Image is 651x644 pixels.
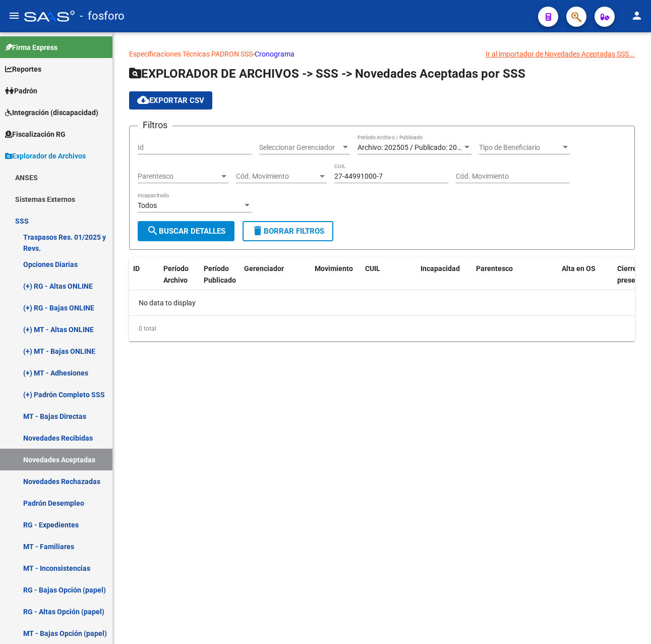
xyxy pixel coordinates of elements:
[129,91,212,110] button: Exportar CSV
[138,172,219,181] span: Parentesco
[137,96,204,105] span: Exportar CSV
[252,225,264,237] mat-icon: delete
[315,264,353,273] span: Movimiento
[5,129,66,140] span: Fiscalización RG
[138,201,157,209] span: Todos
[361,258,417,291] datatable-header-cell: CUIL
[244,264,284,273] span: Gerenciador
[138,221,234,241] button: Buscar Detalles
[147,227,225,236] span: Buscar Detalles
[133,264,140,273] span: ID
[259,143,341,152] span: Seleccionar Gerenciador
[137,94,149,106] mat-icon: cloud_download
[617,610,641,634] iframe: Intercom live chat
[358,143,473,151] span: Archivo: 202505 / Publicado: 202507
[558,258,613,291] datatable-header-cell: Alta en OS
[255,50,294,58] a: Cronograma
[240,258,311,291] datatable-header-cell: Gerenciador
[5,42,57,53] span: Firma Express
[5,107,98,118] span: Integración (discapacidad)
[5,85,37,96] span: Padrón
[8,10,20,22] mat-icon: menu
[479,143,561,152] span: Tipo de Beneficiario
[129,258,159,291] datatable-header-cell: ID
[311,258,361,291] datatable-header-cell: Movimiento
[5,150,86,162] span: Explorador de Archivos
[631,10,643,22] mat-icon: person
[243,221,333,241] button: Borrar Filtros
[129,48,635,60] p: -
[421,264,460,273] span: Incapacidad
[129,50,253,58] a: Especificaciones Técnicas PADRON SSS
[204,264,236,284] span: Período Publicado
[138,118,172,132] h3: Filtros
[472,258,558,291] datatable-header-cell: Parentesco
[159,258,200,291] datatable-header-cell: Período Archivo
[80,5,125,27] span: - fosforo
[163,264,189,284] span: Período Archivo
[5,64,41,75] span: Reportes
[252,227,324,236] span: Borrar Filtros
[486,48,635,60] div: Ir al importador de Novedades Aceptadas SSS...
[200,258,240,291] datatable-header-cell: Período Publicado
[236,172,318,181] span: Cód. Movimiento
[147,225,159,237] mat-icon: search
[129,316,635,341] div: 0 total
[417,258,472,291] datatable-header-cell: Incapacidad
[476,264,513,273] span: Parentesco
[562,264,596,273] span: Alta en OS
[129,67,525,81] span: EXPLORADOR DE ARCHIVOS -> SSS -> Novedades Aceptadas por SSS
[365,264,380,273] span: CUIL
[129,290,635,315] div: No data to display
